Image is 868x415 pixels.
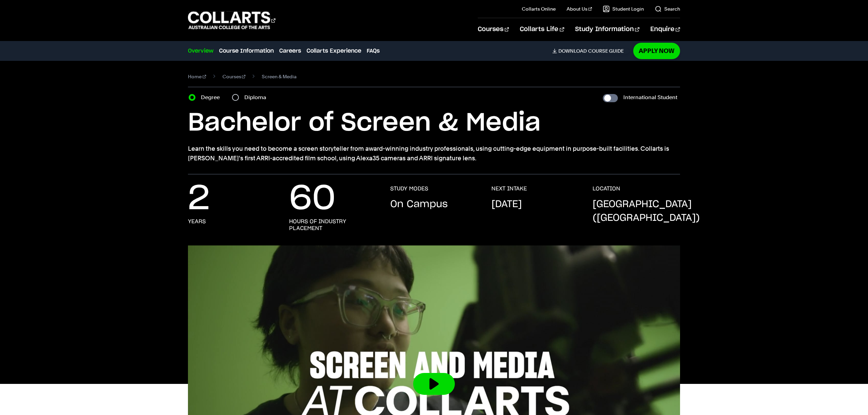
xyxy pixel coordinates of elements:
a: Collarts Online [522,5,556,12]
a: DownloadCourse Guide [552,48,629,54]
h3: LOCATION [593,185,620,192]
a: Apply Now [633,43,680,59]
a: FAQs [367,47,380,55]
label: Diploma [244,93,270,102]
p: Learn the skills you need to become a screen storyteller from award-winning industry professional... [188,144,680,163]
p: On Campus [390,198,448,211]
h3: STUDY MODES [390,185,428,192]
a: Careers [279,47,301,55]
h3: hours of industry placement [289,218,377,232]
a: Collarts Experience [307,47,361,55]
p: [GEOGRAPHIC_DATA] ([GEOGRAPHIC_DATA]) [593,198,700,225]
a: Collarts Life [520,18,564,41]
p: 60 [289,185,336,213]
a: About Us [567,5,592,12]
a: Courses [222,72,246,81]
a: Home [188,72,206,81]
p: [DATE] [491,198,522,211]
h3: years [188,218,206,225]
p: 2 [188,185,210,213]
a: Study Information [575,18,639,41]
div: Go to homepage [188,11,275,30]
label: Degree [201,93,224,102]
a: Courses [478,18,509,41]
a: Student Login [603,5,644,12]
a: Search [655,5,680,12]
h1: Bachelor of Screen & Media [188,108,680,138]
a: Overview [188,47,214,55]
h3: NEXT INTAKE [491,185,527,192]
a: Course Information [219,47,274,55]
a: Enquire [650,18,680,41]
label: International Student [623,93,677,102]
span: Screen & Media [262,72,297,81]
span: Download [558,48,587,54]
